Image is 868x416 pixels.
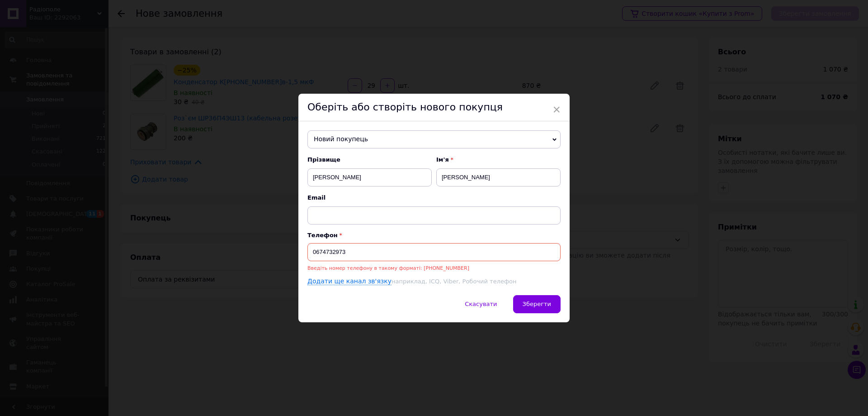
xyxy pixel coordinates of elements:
[436,156,561,164] span: Ім'я
[307,156,432,164] span: Прізвище
[436,168,561,186] input: Наприклад: Іван
[307,168,432,186] input: Наприклад: Іванов
[307,130,561,148] span: Новий покупець
[307,277,392,285] a: Додати ще канал зв'язку
[552,102,561,117] span: ×
[298,94,570,121] div: Оберіть або створіть нового покупця
[455,295,506,313] button: Скасувати
[465,301,497,307] span: Скасувати
[392,278,516,285] span: наприклад, ICQ, Viber, Робочий телефон
[307,194,561,202] span: Email
[307,243,561,261] input: +38 096 0000000
[307,265,469,271] span: Введіть номер телефону в такому форматі: [PHONE_NUMBER]
[513,295,561,313] button: Зберегти
[523,301,551,307] span: Зберегти
[307,232,561,239] p: Телефон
